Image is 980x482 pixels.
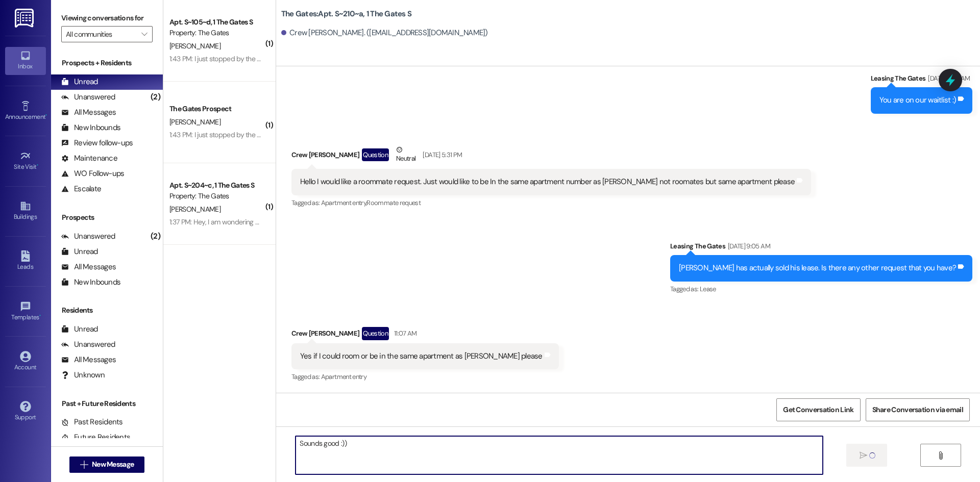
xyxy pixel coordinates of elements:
[394,144,418,166] div: Neutral
[61,231,115,242] div: Unanswered
[61,417,123,427] div: Past Residents
[61,339,115,350] div: Unanswered
[61,324,98,335] div: Unread
[281,28,488,38] div: Crew [PERSON_NAME]. ([EMAIL_ADDRESS][DOMAIN_NAME])
[291,144,811,169] div: Crew [PERSON_NAME]
[679,263,956,273] div: [PERSON_NAME] has actually sold his lease. Is there any other request that you have?
[39,312,41,319] span: •
[670,241,972,255] div: Leasing The Gates
[51,305,163,316] div: Residents
[169,117,220,126] span: [PERSON_NAME]
[51,398,163,409] div: Past + Future Residents
[148,229,163,244] div: (2)
[937,451,944,460] i: 
[391,328,417,339] div: 11:07 AM
[879,95,957,106] div: You are on our waitlist :)
[725,241,770,251] div: [DATE] 9:05 AM
[420,149,462,160] div: [DATE] 5:31 PM
[61,277,120,288] div: New Inbounds
[169,191,264,201] div: Property: The Gates
[61,246,98,257] div: Unread
[92,459,134,470] span: New Message
[141,30,147,38] i: 
[776,398,860,421] button: Get Conversation Link
[169,41,220,50] span: [PERSON_NAME]
[860,451,867,460] i: 
[66,26,136,42] input: All communities
[61,370,105,380] div: Unknown
[61,168,124,179] div: WO Follow-ups
[61,138,133,148] div: Review follow-ups
[871,73,973,87] div: Leasing The Gates
[5,247,46,275] a: Leads
[37,162,38,169] span: •
[670,282,972,296] div: Tagged as:
[169,130,568,139] div: 1:43 PM: I just stopped by the office and it was locked, one of my roommates us gonna come grab i...
[169,205,220,214] span: [PERSON_NAME]
[51,212,163,223] div: Prospects
[5,147,46,175] a: Site Visit •
[296,436,822,474] textarea: Sounds good :))
[61,77,98,87] div: Unread
[61,153,117,164] div: Maintenance
[5,197,46,225] a: Buildings
[61,107,116,118] div: All Messages
[169,217,519,226] div: 1:37 PM: Hey, I am wondering what happened to my deposit that I paid for the semester, will that ...
[783,404,853,415] span: Get Conversation Link
[700,285,716,293] span: Lease
[5,398,46,425] a: Support
[5,298,46,325] a: Templates •
[69,456,145,473] button: New Message
[169,28,264,38] div: Property: The Gates
[169,17,264,28] div: Apt. S~105~d, 1 The Gates S
[45,112,47,119] span: •
[5,348,46,375] a: Account
[148,89,163,105] div: (2)
[5,47,46,74] a: Inbox
[80,461,88,469] i: 
[866,398,970,421] button: Share Conversation via email
[300,351,543,362] div: Yes if I could room or be in the same apartment as [PERSON_NAME] please
[61,262,116,272] div: All Messages
[61,10,153,26] label: Viewing conversations for
[15,9,36,28] img: ResiDesk Logo
[61,122,120,133] div: New Inbounds
[61,354,116,365] div: All Messages
[169,104,264,114] div: The Gates Prospect
[169,54,568,63] div: 1:43 PM: I just stopped by the office and it was locked, one of my roommates us gonna come grab i...
[61,432,130,443] div: Future Residents
[61,92,115,103] div: Unanswered
[321,372,366,381] span: Apartment entry
[281,9,411,19] b: The Gates: Apt. S~210~a, 1 The Gates S
[300,176,795,187] div: Hello I would like a roommate request. Just would like to be In the same apartment number as [PER...
[872,404,963,415] span: Share Conversation via email
[291,195,811,210] div: Tagged as:
[51,58,163,68] div: Prospects + Residents
[169,180,264,191] div: Apt. S~204~c, 1 The Gates S
[362,148,389,161] div: Question
[321,198,367,207] span: Apartment entry ,
[291,369,559,384] div: Tagged as:
[291,327,559,343] div: Crew [PERSON_NAME]
[366,198,421,207] span: Roommate request
[362,327,389,340] div: Question
[925,73,970,84] div: [DATE] 9:20 AM
[61,184,101,194] div: Escalate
